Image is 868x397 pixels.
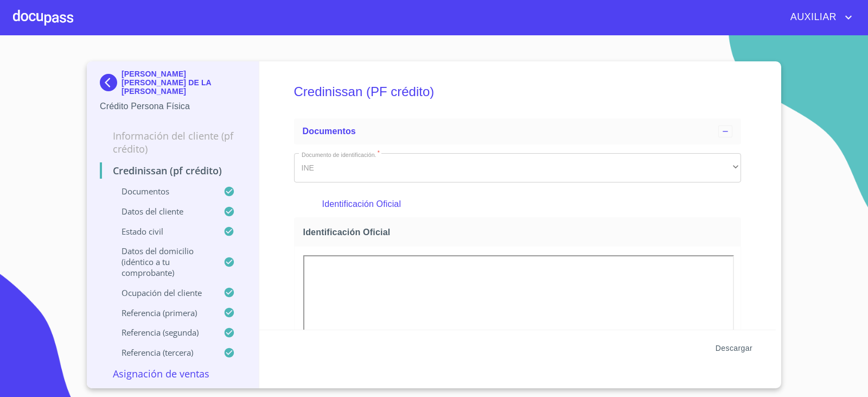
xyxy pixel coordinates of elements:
p: Referencia (segunda) [100,327,224,338]
span: AUXILIAR [782,9,842,26]
p: Credinissan (PF crédito) [100,164,246,177]
p: Ocupación del Cliente [100,287,224,298]
span: Descargar [716,342,752,355]
button: account of current user [782,9,855,26]
button: Descargar [711,338,757,358]
div: [PERSON_NAME] [PERSON_NAME] DE LA [PERSON_NAME] [100,70,246,100]
p: Asignación de Ventas [100,367,246,380]
p: Documentos [100,186,224,197]
div: INE [294,153,742,182]
p: Identificación Oficial [322,198,713,211]
span: Identificación Oficial [303,226,737,238]
p: [PERSON_NAME] [PERSON_NAME] DE LA [PERSON_NAME] [122,70,246,96]
p: Referencia (primera) [100,307,224,318]
img: Docupass spot blue [100,74,122,91]
h5: Credinissan (PF crédito) [294,70,742,114]
p: Información del cliente (PF crédito) [100,129,246,155]
p: Crédito Persona Física [100,100,246,113]
span: Documentos [303,127,356,136]
p: Datos del cliente [100,206,224,217]
p: Estado civil [100,226,224,237]
div: Documentos [294,118,742,144]
p: Referencia (tercera) [100,347,224,358]
p: Datos del domicilio (idéntico a tu comprobante) [100,245,224,278]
